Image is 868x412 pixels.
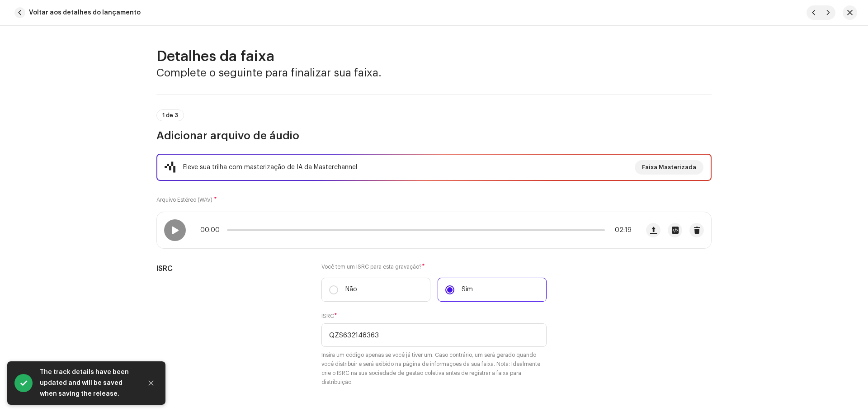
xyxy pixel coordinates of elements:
[609,227,632,234] span: 02:19
[156,197,212,203] small: Arquivo Estéreo (WAV)
[162,113,178,118] span: 1 de 3
[345,285,357,294] p: Não
[156,66,712,80] h3: Complete o seguinte para finalizar sua faixa.
[642,158,696,176] span: Faixa Masterizada
[321,263,547,270] label: Você tem um ISRC para esta gravação?
[156,47,712,66] h2: Detalhes da faixa
[40,367,135,399] div: The track details have been updated and will be saved when saving the release.
[156,128,712,143] h3: Adicionar arquivo de áudio
[635,160,703,175] button: Faixa Masterizada
[156,263,307,274] h5: ISRC
[321,350,547,387] small: Insira um código apenas se você já tiver um. Caso contrário, um será gerado quando você distribui...
[142,374,160,392] button: Close
[321,313,337,320] label: ISRC
[321,323,547,347] input: ABXYZ#######
[200,227,223,234] span: 00:00
[462,285,473,294] p: Sim
[183,162,357,173] div: Eleve sua trilha com masterização de IA da Masterchannel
